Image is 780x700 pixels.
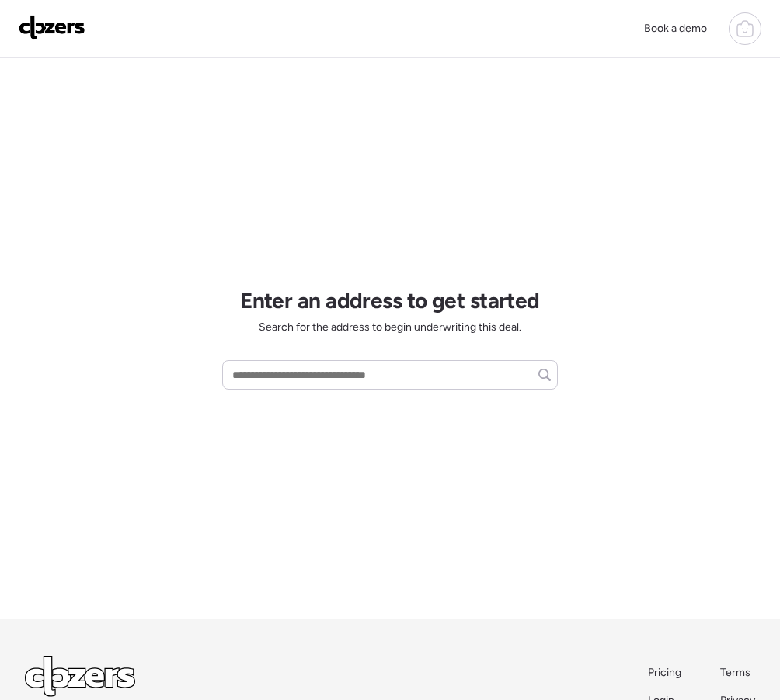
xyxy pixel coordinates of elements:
[720,666,750,679] span: Terms
[648,665,683,681] a: Pricing
[240,287,540,314] h1: Enter an address to get started
[644,22,707,35] span: Book a demo
[25,656,135,697] img: Logo Light
[19,15,85,40] img: Logo
[720,665,755,681] a: Terms
[648,666,681,679] span: Pricing
[259,320,521,335] span: Search for the address to begin underwriting this deal.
